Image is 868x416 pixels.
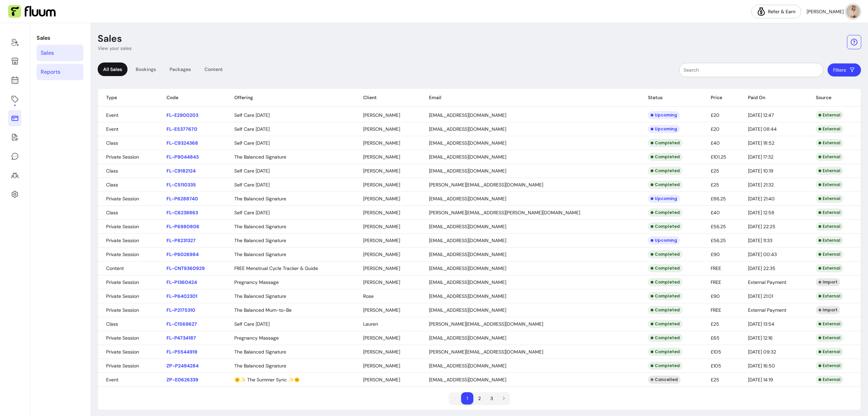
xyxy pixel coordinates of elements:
span: [PERSON_NAME] [363,154,400,160]
span: [EMAIL_ADDRESS][DOMAIN_NAME] [429,265,506,271]
span: [PERSON_NAME] [363,168,400,174]
span: [PERSON_NAME] [363,307,400,313]
nav: pagination navigation [446,389,513,408]
span: Event [106,112,118,118]
span: [PERSON_NAME] [363,182,400,188]
div: Completed [648,222,683,231]
div: Upcoming [648,111,680,119]
span: Class [106,321,118,327]
span: [PERSON_NAME][EMAIL_ADDRESS][PERSON_NAME][DOMAIN_NAME] [429,210,580,216]
a: Clients [8,167,21,183]
th: Source [808,89,861,107]
span: [PERSON_NAME] [363,251,400,257]
div: Upcoming [648,236,680,245]
button: avatar[PERSON_NAME] [807,5,860,18]
span: [PERSON_NAME] [363,223,400,230]
div: Upcoming [648,125,680,133]
div: External [816,167,843,175]
span: [DATE] 11:33 [748,237,772,243]
span: The Balanced Signature [234,196,286,202]
span: Content [106,265,124,271]
div: Upcoming [648,195,680,203]
span: [DATE] 00:43 [748,251,777,257]
span: Private Session [106,196,139,202]
p: FL-P6980806 [166,223,222,230]
span: [PERSON_NAME][EMAIL_ADDRESS][DOMAIN_NAME] [429,321,543,327]
div: Completed [648,153,683,161]
input: Search [684,67,819,73]
span: £86.25 [711,196,726,202]
a: Forms [8,129,21,145]
span: [PERSON_NAME] [807,8,844,15]
span: [EMAIL_ADDRESS][DOMAIN_NAME] [429,112,506,118]
div: External [816,181,843,189]
span: [PERSON_NAME] [363,265,400,271]
th: Code [158,89,226,107]
span: [DATE] 21:40 [748,196,775,202]
div: Reports [41,68,60,76]
div: External [816,139,843,147]
span: [DATE] 21:01 [748,293,773,299]
span: The Balanced Mum-to-Be [234,307,292,313]
p: FL-P6288740 [166,195,222,202]
div: All Sales [98,62,127,76]
th: Status [640,89,703,107]
a: Home [8,34,21,50]
span: £40 [711,210,720,216]
span: Private Session [106,279,139,285]
span: Private Session [106,223,139,230]
span: The Balanced Signature [234,363,286,369]
span: £25 [711,168,719,174]
div: External [816,292,843,300]
th: Email [421,89,640,107]
span: [EMAIL_ADDRESS][DOMAIN_NAME] [429,307,506,313]
a: Sales [8,110,21,126]
div: External [816,334,843,342]
span: [PERSON_NAME] [363,237,400,243]
span: FREE Menstrual Cycle Tracker & Guide [234,265,318,271]
div: External [816,362,843,370]
span: The Balanced Signature [234,154,286,160]
p: FL-P6026984 [166,251,222,258]
li: pagination item 3 [486,392,498,404]
span: [DATE] 10:19 [748,168,773,174]
div: Cancelled [648,376,680,384]
img: avatar [846,5,860,18]
span: External Payment [748,307,786,313]
p: FL-CNT9360929 [166,265,222,272]
span: [EMAIL_ADDRESS][DOMAIN_NAME] [429,363,506,369]
span: Private Session [106,293,139,299]
li: pagination item 1 active [461,392,473,404]
div: External [816,320,843,328]
span: Class [106,210,118,216]
span: [EMAIL_ADDRESS][DOMAIN_NAME] [429,293,506,299]
p: FL-P5544919 [166,348,222,355]
span: [PERSON_NAME] [363,349,400,355]
span: £56.25 [711,237,726,243]
a: Settings [8,186,21,202]
span: External Payment [748,279,786,285]
span: [EMAIL_ADDRESS][DOMAIN_NAME] [429,335,506,341]
span: [DATE] 16:50 [748,363,775,369]
span: Self Care [DATE] [234,210,270,216]
p: FL-C1569627 [166,321,222,327]
a: Refer & Earn [751,5,801,18]
p: ZP-P2494284 [166,362,222,369]
span: £25 [711,377,719,383]
span: Rose [363,293,374,299]
span: [EMAIL_ADDRESS][DOMAIN_NAME] [429,168,506,174]
p: ZP-E0626339 [166,376,222,383]
div: Completed [648,278,683,286]
span: Self Care [DATE] [234,112,270,118]
span: Private Session [106,307,139,313]
div: Bookings [130,62,161,76]
div: Completed [648,292,683,300]
p: FL-C6238863 [166,209,222,216]
span: [DATE] 12:16 [748,335,773,341]
div: External [816,209,843,217]
span: £90 [711,251,720,257]
div: Content [199,62,228,76]
span: [EMAIL_ADDRESS][DOMAIN_NAME] [429,377,506,383]
p: FL-P6402301 [166,293,222,300]
div: Completed [648,167,683,175]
